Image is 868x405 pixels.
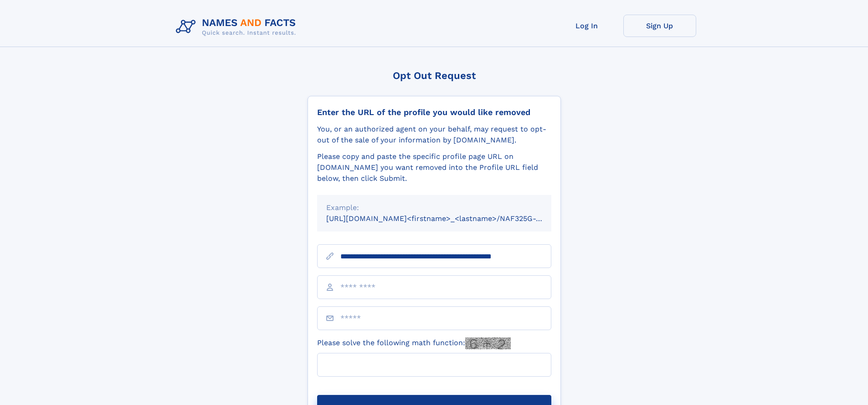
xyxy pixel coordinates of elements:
img: Logo Names and Facts [172,15,303,39]
small: [URL][DOMAIN_NAME]<firstname>_<lastname>/NAF325G-xxxxxxxx [326,214,569,223]
a: Sign Up [623,15,696,37]
div: Example: [326,202,542,213]
div: Opt Out Request [308,70,561,81]
a: Log In [550,15,623,37]
div: Enter the URL of the profile you would like removed [317,107,551,117]
div: You, or an authorized agent on your behalf, may request to opt-out of the sale of your informatio... [317,124,551,146]
div: Please copy and paste the specific profile page URL on [DOMAIN_NAME] you want removed into the Pr... [317,151,551,184]
label: Please solve the following math function: [317,337,511,349]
